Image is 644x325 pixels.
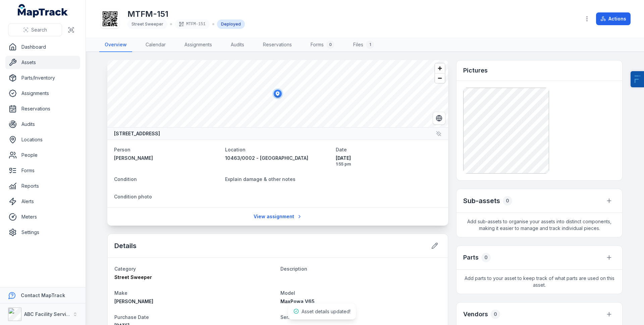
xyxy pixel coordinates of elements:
[249,210,307,223] a: View assignment
[140,38,171,52] a: Calendar
[5,102,80,115] a: Reservations
[114,194,152,199] span: Condition photo
[5,87,80,100] a: Assignments
[336,147,347,152] span: Date
[114,155,220,161] a: [PERSON_NAME]
[114,130,160,137] strong: [STREET_ADDRESS]
[5,164,80,177] a: Forms
[435,63,445,73] button: Zoom in
[225,155,331,161] a: 10463/0002 - [GEOGRAPHIC_DATA]
[5,71,80,85] a: Parts/Inventory
[114,241,137,250] h2: Details
[463,66,488,75] h3: Pictures
[217,19,245,29] div: Deployed
[127,9,245,19] h1: MTFM-151
[302,309,351,314] span: Asset details updated!
[457,213,622,237] span: Add sub-assets to organise your assets into distinct components, making it easier to manage and t...
[336,161,441,167] span: 1:55 pm
[225,147,246,152] span: Location
[457,270,622,294] span: Add parts to your asset to keep track of what parts are used on this asset.
[114,147,130,152] span: Person
[99,38,132,52] a: Overview
[5,195,80,208] a: Alerts
[114,298,153,304] span: [PERSON_NAME]
[5,40,80,54] a: Dashboard
[5,133,80,146] a: Locations
[463,253,479,262] h3: Parts
[326,41,334,49] div: 0
[280,298,315,304] span: MaxPowa V65
[348,38,379,52] a: Files1
[5,226,80,239] a: Settings
[463,310,488,319] h3: Vendors
[280,290,295,296] span: Model
[225,176,296,182] span: Explain damage & other notes
[305,38,340,52] a: Forms0
[114,176,137,182] span: Condition
[280,266,307,272] span: Description
[5,179,80,193] a: Reports
[225,155,308,161] span: 10463/0002 - [GEOGRAPHIC_DATA]
[435,73,445,83] button: Zoom out
[336,155,441,161] span: [DATE]
[280,314,314,320] span: Serial Number
[336,155,441,167] time: 15/10/2025, 1:55:54 pm
[18,4,68,17] a: MapTrack
[114,290,127,296] span: Make
[114,314,149,320] span: Purchase Date
[179,38,217,52] a: Assignments
[433,112,445,125] button: Switch to Satellite View
[366,41,374,49] div: 1
[463,196,500,205] h2: Sub-assets
[31,27,47,33] span: Search
[491,310,500,319] div: 0
[24,311,75,317] strong: ABC Facility Services
[596,12,631,25] button: Actions
[5,56,80,69] a: Assets
[114,274,152,280] span: Street Sweeper
[175,19,210,29] div: MTFM-151
[258,38,297,52] a: Reservations
[225,38,250,52] a: Audits
[21,292,65,298] strong: Contact MapTrack
[5,148,80,162] a: People
[5,210,80,224] a: Meters
[107,60,448,127] canvas: Map
[8,24,62,36] button: Search
[5,118,80,131] a: Audits
[481,253,491,262] div: 0
[131,21,163,27] span: Street Sweeper
[114,266,136,272] span: Category
[503,196,512,205] div: 0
